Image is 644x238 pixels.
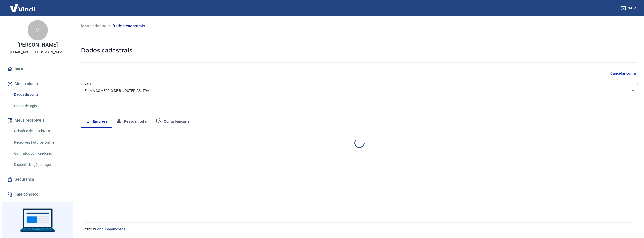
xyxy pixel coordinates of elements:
[85,227,632,232] p: 2025 ©
[12,148,69,159] a: Contratos com credores
[10,50,65,55] p: [EMAIL_ADDRESS][DOMAIN_NAME]
[12,101,69,111] a: Dados de login
[81,116,112,128] button: Empresa
[81,46,638,54] h5: Dados cadastrais
[12,160,69,170] a: Disponibilização de agenda
[6,115,69,126] button: Meus recebíveis
[17,42,58,48] p: [PERSON_NAME]
[6,63,69,74] a: Início
[81,23,107,29] a: Meu cadastro
[152,116,194,128] button: Conta bancária
[12,89,69,100] a: Dados da conta
[6,78,69,89] button: Meu cadastro
[28,20,48,40] div: M
[109,23,110,29] p: /
[85,82,92,86] label: Conta
[12,126,69,136] a: Relatório de Recebíveis
[81,84,638,97] div: ELIMA COMERCIO DE BIJOUTERIAS LTDA
[6,189,69,200] a: Fale conosco
[112,23,145,29] p: Dados cadastrais
[12,137,69,148] a: Recebíveis Futuros Online
[6,0,39,16] img: Vindi
[97,227,125,231] a: Vindi Pagamentos
[112,116,152,128] button: Pessoa titular
[6,174,69,185] a: Segurança
[608,69,638,78] button: Cancelar conta
[620,4,638,13] button: Sair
